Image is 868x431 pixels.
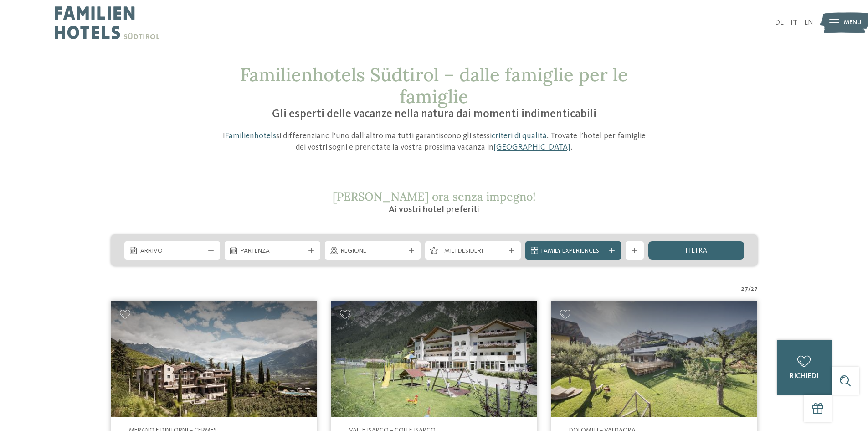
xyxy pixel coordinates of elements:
[741,285,748,294] span: 27
[111,301,317,417] img: Cercate un hotel per famiglie? Qui troverete solo i migliori!
[140,247,204,256] span: Arrivo
[685,247,707,254] span: filtra
[790,373,819,380] span: richiedi
[341,247,405,256] span: Regione
[844,18,862,27] span: Menu
[389,205,479,214] span: Ai vostri hotel preferiti
[551,301,757,417] img: Cercate un hotel per famiglie? Qui troverete solo i migliori!
[331,301,537,417] img: Kinderparadies Alpin ***ˢ
[225,132,276,140] a: Familienhotels
[791,19,797,26] a: IT
[333,189,536,204] span: [PERSON_NAME] ora senza impegno!
[751,285,758,294] span: 27
[804,19,813,26] a: EN
[748,285,751,294] span: /
[777,340,832,395] a: richiedi
[272,109,596,120] span: Gli esperti delle vacanze nella natura dai momenti indimenticabili
[493,143,570,151] a: [GEOGRAPHIC_DATA]
[541,247,605,256] span: Family Experiences
[441,247,505,256] span: I miei desideri
[218,130,651,153] p: I si differenziano l’uno dall’altro ma tutti garantiscono gli stessi . Trovate l’hotel per famigl...
[775,19,784,26] a: DE
[240,63,628,108] span: Familienhotels Südtirol – dalle famiglie per le famiglie
[241,247,304,256] span: Partenza
[492,132,547,140] a: criteri di qualità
